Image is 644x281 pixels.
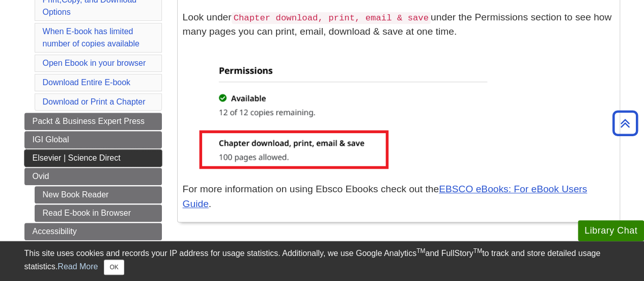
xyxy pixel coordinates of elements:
[609,116,641,130] a: Back to Top
[35,186,162,203] a: New Book Reader
[24,223,162,240] a: Accessibility
[104,260,124,275] button: Close
[35,205,162,222] a: Read E-book in Browser
[578,220,644,241] button: Library Chat
[43,97,146,106] a: Download or Print a Chapter
[43,27,139,48] a: When E-book has limited number of copies available
[24,113,162,130] a: Packt & Business Expert Press
[33,135,69,144] span: IGI Global
[33,227,77,236] span: Accessibility
[183,10,614,40] p: Look under under the Permissions section to see how many pages you can print, email, download & s...
[43,59,146,67] a: Open Ebook in your browser
[43,78,131,87] a: Download Entire E-book
[33,117,145,125] span: Packt & Business Expert Press
[24,131,162,148] a: IGI Global
[183,182,614,212] p: For more information on using Ebsco Ebooks check out the .
[24,149,162,167] a: Elsevier | Science Direct
[185,47,488,174] img: ebsco ebooks
[473,247,482,254] sup: TM
[33,172,49,181] span: Ovid
[232,12,431,24] code: Chapter download, print, email & save
[24,247,620,275] div: This site uses cookies and records your IP address for usage statistics. Additionally, we use Goo...
[416,247,425,254] sup: TM
[33,154,121,162] span: Elsevier | Science Direct
[24,168,162,185] a: Ovid
[58,262,98,271] a: Read More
